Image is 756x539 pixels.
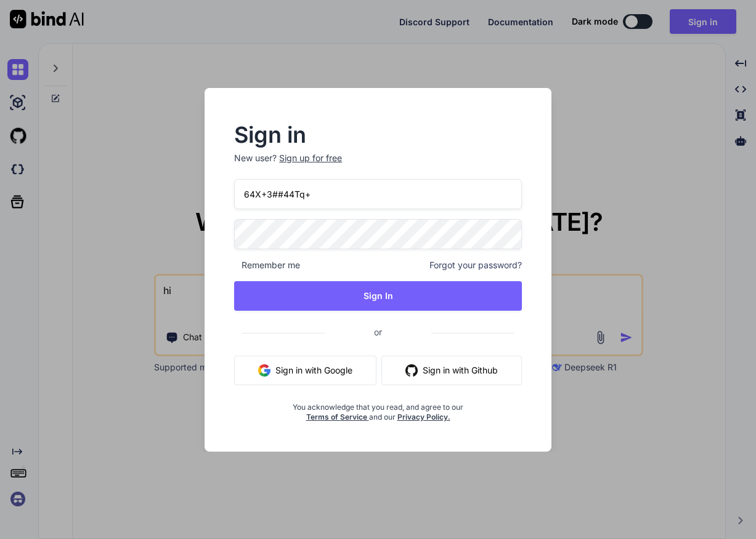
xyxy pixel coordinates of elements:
[234,281,521,311] button: Sign In
[397,412,450,421] a: Privacy Policy.
[325,317,431,347] span: or
[234,356,376,385] button: Sign in with Google
[306,412,369,421] a: Terms of Service
[234,179,521,209] input: Login or Email
[405,364,418,377] img: github
[234,125,521,145] h2: Sign in
[234,152,521,179] p: New user?
[234,259,300,271] span: Remember me
[429,259,522,271] span: Forgot your password?
[282,395,474,422] div: You acknowledge that you read, and agree to our and our
[381,356,522,385] button: Sign in with Github
[258,364,270,377] img: google
[279,152,342,164] div: Sign up for free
